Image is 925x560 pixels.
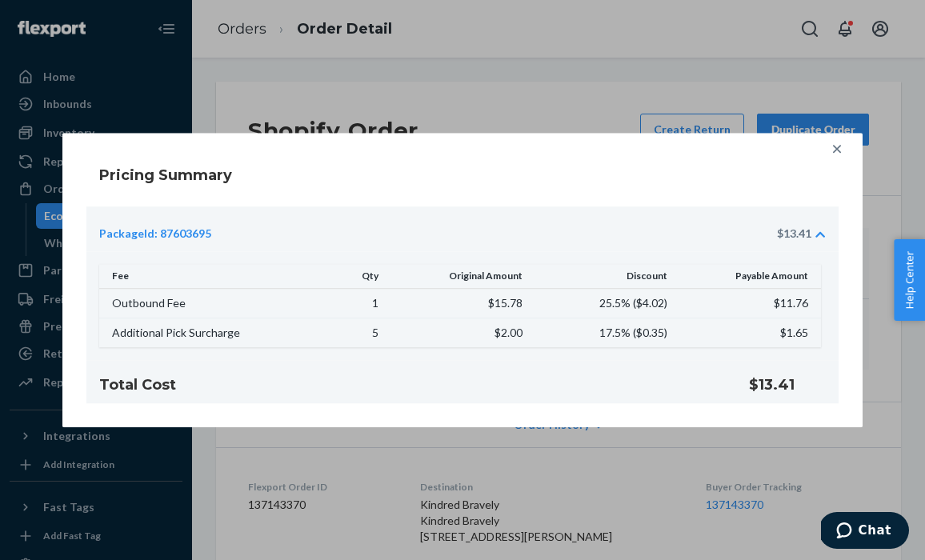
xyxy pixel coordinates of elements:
[388,264,532,288] th: Original Amount
[388,288,532,318] td: $15.78
[749,374,826,395] h4: $13.41
[99,288,316,318] td: Outbound Fee
[677,264,821,288] th: Payable Amount
[99,318,316,347] td: Additional Pick Surcharge
[677,288,821,318] td: $11.76
[99,374,711,395] h4: Total Cost
[316,318,388,347] td: 5
[677,318,821,347] td: $1.65
[777,226,811,242] div: $13.41
[99,264,316,288] th: Fee
[316,288,388,318] td: 1
[316,264,388,288] th: Qty
[38,11,70,26] span: Chat
[99,165,232,186] h4: Pricing Summary
[99,226,211,242] div: PackageId: 87603695
[532,318,676,347] td: 17.5% ( $0.35 )
[532,288,676,318] td: 25.5% ( $4.02 )
[388,318,532,347] td: $2.00
[532,264,676,288] th: Discount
